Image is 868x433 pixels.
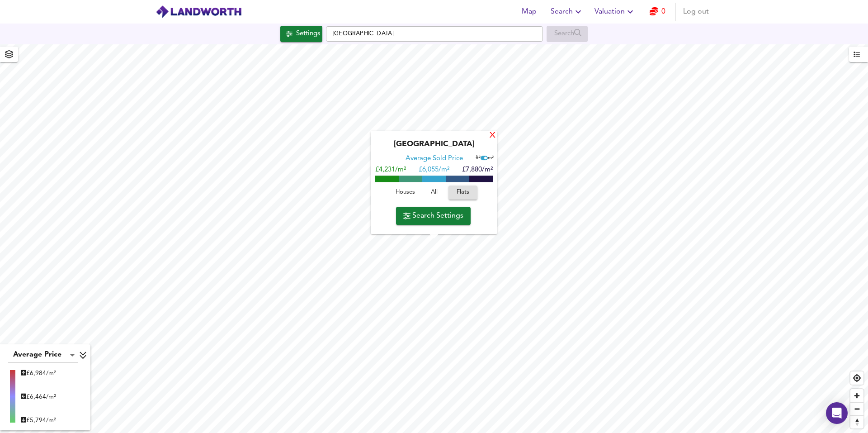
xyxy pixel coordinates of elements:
[594,5,636,18] span: Valuation
[448,186,477,200] button: Flats
[21,416,56,425] div: £ 5,794/m²
[547,3,587,21] button: Search
[8,348,78,362] div: Average Price
[591,3,639,21] button: Valuation
[375,140,493,155] div: [GEOGRAPHIC_DATA]
[419,167,449,174] span: £ 6,055/m²
[280,26,322,42] div: Click to configure Search Settings
[375,167,406,174] span: £4,231/m²
[850,416,863,428] span: Reset bearing to north
[296,28,320,40] div: Settings
[396,207,471,225] button: Search Settings
[850,402,863,415] button: Zoom out
[406,155,463,164] div: Average Sold Price
[518,5,540,18] span: Map
[551,5,584,18] span: Search
[547,26,588,42] div: Enable a Source before running a Search
[21,369,56,378] div: £ 6,984/m²
[280,26,322,42] button: Settings
[643,3,672,21] button: 0
[650,5,665,18] a: 0
[393,188,417,198] span: Houses
[326,26,543,42] input: Enter a location...
[489,132,496,140] div: X
[488,156,494,161] span: m²
[156,5,242,19] img: logo
[420,186,448,200] button: All
[850,389,863,402] button: Zoom in
[403,209,463,222] span: Search Settings
[514,3,543,21] button: Map
[21,392,56,401] div: £ 6,464/m²
[679,3,712,21] button: Log out
[462,167,493,174] span: £7,880/m²
[422,188,446,198] span: All
[453,188,473,198] span: Flats
[850,371,863,385] button: Find my location
[683,5,709,18] span: Log out
[476,156,481,161] span: ft²
[850,415,863,428] button: Reset bearing to north
[391,186,420,200] button: Houses
[826,402,848,424] div: Open Intercom Messenger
